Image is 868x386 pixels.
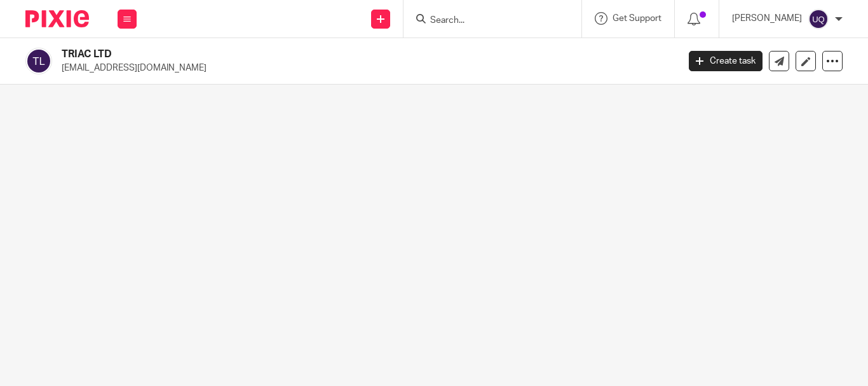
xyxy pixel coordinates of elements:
img: svg%3E [25,48,52,74]
p: [PERSON_NAME] [732,12,802,25]
a: Create task [689,51,763,71]
span: Get Support [613,14,661,23]
img: Pixie [25,10,89,27]
input: Search [429,15,543,27]
p: [EMAIL_ADDRESS][DOMAIN_NAME] [62,62,670,74]
img: svg%3E [808,9,829,29]
h2: TRIAC LTD [62,48,548,61]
